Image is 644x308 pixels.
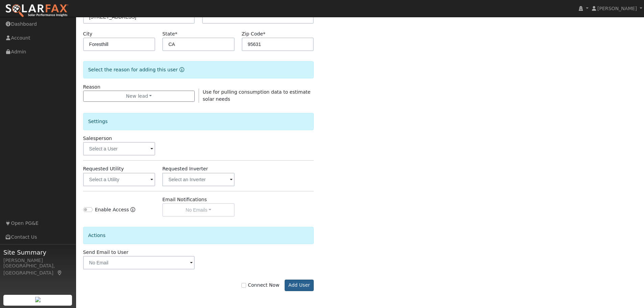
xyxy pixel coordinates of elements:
label: Zip Code [242,30,265,38]
label: Send Email to User [83,249,128,256]
div: Select the reason for adding this user [83,61,314,78]
div: [GEOGRAPHIC_DATA], [GEOGRAPHIC_DATA] [3,262,72,277]
div: [PERSON_NAME] [3,257,72,264]
label: Connect Now [241,282,279,289]
label: City [83,30,93,38]
label: Requested Inverter [162,165,208,172]
input: Connect Now [241,283,246,288]
label: Reason [83,84,100,91]
label: Enable Access [95,206,129,213]
div: Settings [83,113,314,130]
label: Salesperson [83,135,112,142]
span: Required [263,31,265,37]
button: New lead [83,91,195,102]
label: Email Notifications [162,196,207,203]
a: Enable Access [130,206,135,217]
span: Site Summary [3,248,72,257]
a: Map [57,270,63,276]
input: No Email [83,256,195,269]
input: Select a User [83,142,156,156]
img: SolarFax [5,4,69,18]
label: Requested Utility [83,165,124,172]
input: Select a Utility [83,173,156,186]
span: [PERSON_NAME] [597,6,637,11]
a: Reason for new user [178,67,184,72]
span: Required [175,31,177,37]
img: retrieve [35,297,41,302]
label: State [162,30,177,38]
div: Actions [83,227,314,244]
span: Use for pulling consumption data to estimate solar needs [203,89,311,102]
input: Select an Inverter [162,173,235,186]
button: Add User [285,280,314,291]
